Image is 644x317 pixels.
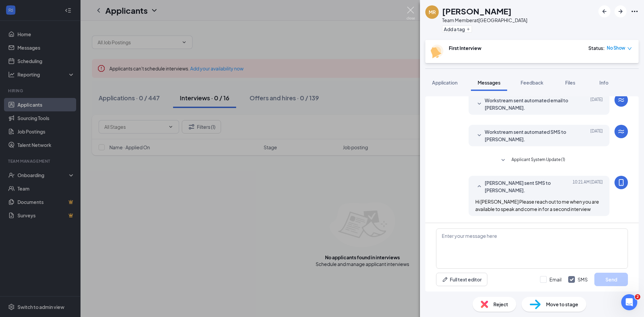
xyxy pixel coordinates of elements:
svg: ArrowLeftNew [600,7,608,15]
svg: Plus [466,27,470,31]
span: No Show [607,45,625,51]
span: [DATE] [590,128,603,143]
svg: MobileSms [617,178,625,187]
button: Send [594,273,628,286]
iframe: Intercom live chat [621,294,637,310]
button: Full text editorPen [436,273,487,286]
div: MR [429,9,436,15]
span: Reject [493,301,508,308]
svg: SmallChevronDown [475,100,483,108]
span: Workstream sent automated SMS to [PERSON_NAME]. [485,128,573,143]
span: Files [565,80,575,86]
span: Messages [478,80,500,86]
span: Workstream sent automated email to [PERSON_NAME]. [485,97,573,111]
svg: WorkstreamLogo [617,96,625,104]
span: Application [432,80,458,86]
button: PlusAdd a tag [442,25,472,33]
svg: SmallChevronDown [499,156,507,164]
button: ArrowRight [614,5,627,17]
div: Status : [588,45,605,51]
svg: SmallChevronUp [475,182,483,191]
button: SmallChevronDownApplicant System Update (1) [499,156,565,164]
svg: WorkstreamLogo [617,127,625,136]
span: Hi [PERSON_NAME] Please reach out to me when you are available to speak and come in for a second ... [475,199,599,212]
b: First Interview [449,45,481,51]
span: down [627,46,632,51]
span: 2 [635,294,640,300]
span: [PERSON_NAME] sent SMS to [PERSON_NAME]. [485,179,573,194]
div: Team Member at [GEOGRAPHIC_DATA] [442,17,527,23]
span: Applicant System Update (1) [512,156,565,164]
svg: Ellipses [631,7,639,15]
span: Info [599,80,608,86]
h1: [PERSON_NAME] [442,5,512,17]
svg: ArrowRight [616,7,625,15]
span: Move to stage [546,301,578,308]
span: [DATE] [590,97,603,111]
svg: Pen [442,276,448,283]
span: Feedback [521,80,543,86]
span: [DATE] 10:21 AM [573,179,603,194]
button: ArrowLeftNew [598,5,610,17]
svg: SmallChevronDown [475,131,483,140]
